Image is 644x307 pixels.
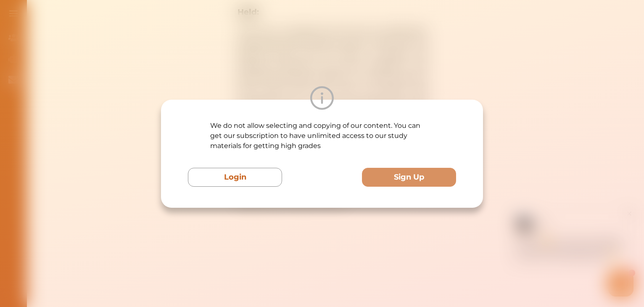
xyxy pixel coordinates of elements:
[210,121,434,151] p: We do not allow selecting and copying of our content. You can get our subscription to have unlimi...
[74,29,185,53] p: Hey there If you have any questions, I'm here to help! Just text back 'Hi' and choose from the fo...
[100,29,108,37] span: 👋
[95,14,104,22] div: Nini
[186,62,193,69] i: 1
[362,168,456,187] button: Sign Up
[168,45,175,53] span: 🌟
[188,168,282,187] button: Login
[74,8,90,24] img: Nini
